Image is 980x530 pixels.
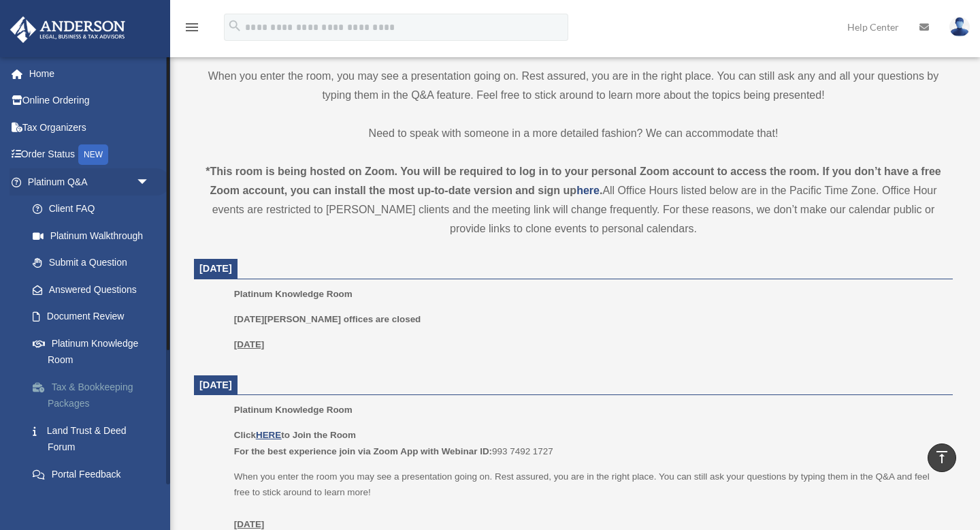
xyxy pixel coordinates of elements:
[206,166,941,196] strong: *This room is being hosted on Zoom. You will be required to log in to your personal Zoom account ...
[19,276,170,303] a: Answered Questions
[6,16,129,43] img: Anderson Advisors Platinum Portal
[78,144,108,165] div: NEW
[184,19,200,35] i: menu
[256,430,281,440] a: HERE
[10,168,170,196] a: Platinum Q&Aarrow_drop_down
[19,249,170,277] a: Submit a Question
[194,124,953,143] p: Need to speak with someone in a more detailed fashion? We can accommodate that!
[19,196,170,223] a: Client FAQ
[234,430,356,440] b: Click to Join the Room
[10,114,170,141] a: Tax Organizers
[234,314,421,324] b: [DATE][PERSON_NAME] offices are closed
[234,339,265,349] u: [DATE]
[934,449,950,465] i: vertical_align_top
[10,87,170,114] a: Online Ordering
[19,330,163,373] a: Platinum Knowledge Room
[194,162,953,238] div: All Office Hours listed below are in the Pacific Time Zone. Office Hour events are restricted to ...
[234,427,943,459] p: 993 7492 1727
[19,461,170,488] a: Portal Feedback
[928,443,956,472] a: vertical_align_top
[194,67,953,105] p: When you enter the room, you may see a presentation going on. Rest assured, you are in the right ...
[234,289,353,299] span: Platinum Knowledge Room
[234,519,265,529] u: [DATE]
[136,168,163,196] span: arrow_drop_down
[10,60,170,87] a: Home
[227,18,242,33] i: search
[19,303,170,330] a: Document Review
[949,17,970,37] img: User Pic
[19,417,170,461] a: Land Trust & Deed Forum
[199,263,232,274] span: [DATE]
[10,141,170,169] a: Order StatusNEW
[600,185,602,196] strong: .
[199,379,232,390] span: [DATE]
[184,24,200,35] a: menu
[576,185,600,196] a: here
[19,373,170,417] a: Tax & Bookkeeping Packages
[234,446,492,456] b: For the best experience join via Zoom App with Webinar ID:
[19,222,170,249] a: Platinum Walkthrough
[234,405,353,415] span: Platinum Knowledge Room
